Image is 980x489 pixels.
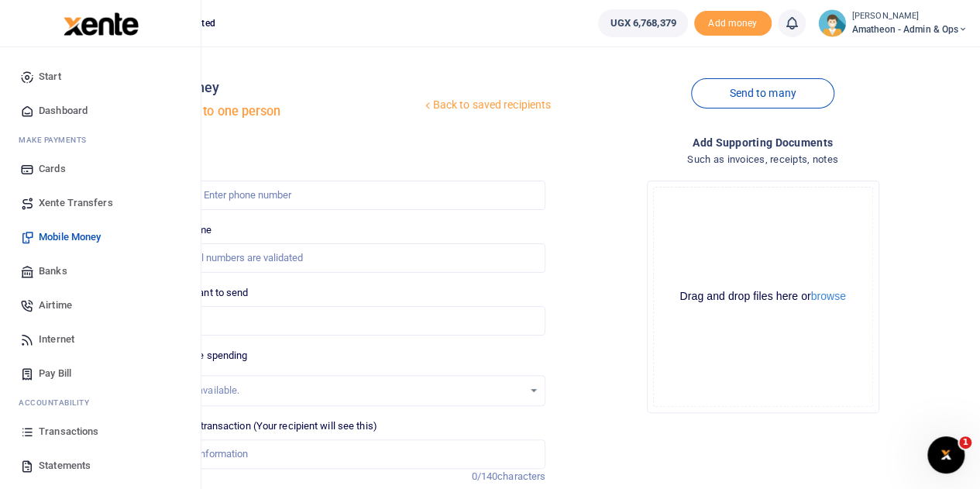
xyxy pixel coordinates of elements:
[39,366,71,381] span: Pay Bill
[39,298,72,313] span: Airtime
[136,418,377,434] label: Memo for this transaction (Your recipient will see this)
[147,383,523,398] div: No options available.
[852,10,968,23] small: [PERSON_NAME]
[558,151,968,168] h4: Such as invoices, receipts, notes
[136,306,545,336] input: UGX
[421,91,552,119] a: Back to saved recipients
[959,436,971,449] span: 1
[12,415,188,449] a: Transactions
[818,9,968,37] a: profile-user [PERSON_NAME] Amatheon - Admin & Ops
[39,263,67,279] span: Banks
[12,186,188,220] a: Xente Transfers
[852,22,968,36] span: Amatheon - Admin & Ops
[12,391,188,415] li: Ac
[818,9,846,37] img: profile-user
[558,134,968,151] h4: Add supporting Documents
[12,254,188,288] a: Banks
[12,356,188,391] a: Pay Bill
[39,195,113,211] span: Xente Transfers
[610,15,676,31] span: UGX 6,768,379
[12,94,188,128] a: Dashboard
[26,134,87,146] span: ake Payments
[12,322,188,356] a: Internet
[592,9,693,37] li: Wallet ballance
[129,79,421,96] h4: Mobile money
[811,291,846,301] button: browse
[654,289,872,304] div: Drag and drop files here or
[694,16,772,28] a: Add money
[12,60,188,94] a: Start
[647,181,879,413] div: File Uploader
[694,11,772,36] span: Add money
[39,229,101,245] span: Mobile Money
[64,12,139,36] img: logo-large
[39,103,88,119] span: Dashboard
[136,243,545,273] input: MTN & Airtel numbers are validated
[62,17,139,29] a: logo-small logo-large logo-large
[39,458,91,474] span: Statements
[30,397,89,408] span: countability
[12,220,188,254] a: Mobile Money
[129,104,421,119] h5: Send money to one person
[39,424,98,439] span: Transactions
[39,161,66,177] span: Cards
[39,332,74,347] span: Internet
[694,11,772,36] li: Toup your wallet
[598,9,687,37] a: UGX 6,768,379
[39,69,61,84] span: Start
[691,78,834,108] a: Send to many
[927,436,965,474] iframe: Intercom live chat
[136,439,545,469] input: Enter extra information
[12,449,188,483] a: Statements
[136,181,545,210] input: Enter phone number
[12,152,188,186] a: Cards
[12,128,188,152] li: M
[12,288,188,322] a: Airtime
